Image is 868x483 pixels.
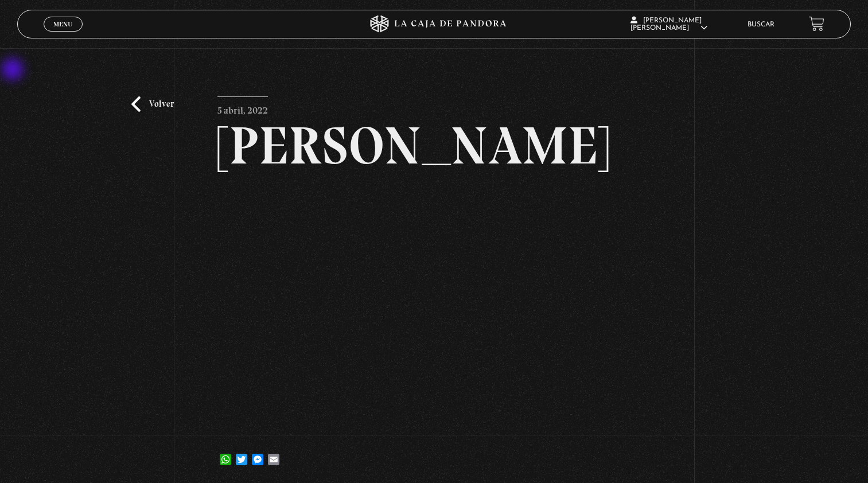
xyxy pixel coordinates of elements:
[250,442,266,465] a: Messenger
[217,442,233,465] a: WhatsApp
[630,17,707,32] span: [PERSON_NAME] [PERSON_NAME]
[217,119,651,172] h2: [PERSON_NAME]
[53,21,72,28] span: Menu
[131,96,174,112] a: Volver
[49,30,76,38] span: Cerrar
[748,21,774,28] a: Buscar
[809,16,824,32] a: View your shopping cart
[233,442,250,465] a: Twitter
[217,96,268,119] p: 5 abril, 2022
[266,442,282,465] a: Email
